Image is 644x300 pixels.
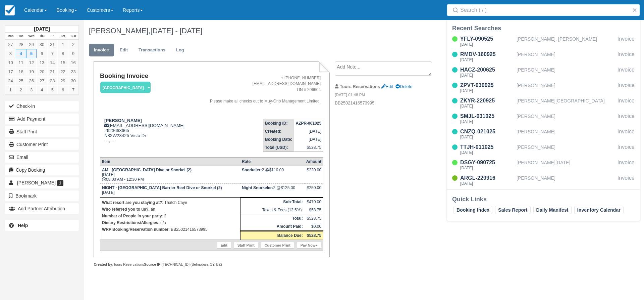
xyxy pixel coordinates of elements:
a: 14 [47,58,58,67]
b: Help [18,223,28,228]
div: [DATE] [460,181,514,185]
a: 24 [5,76,16,85]
div: [DATE] [460,89,514,93]
a: Staff Print [234,242,258,249]
a: Invoice [89,44,114,57]
button: Copy Booking [5,165,79,175]
a: RMDV-160925[DATE][PERSON_NAME]Invoice [447,50,640,63]
a: 20 [37,67,47,76]
a: TTJH-011025[DATE][PERSON_NAME]Invoice [447,143,640,156]
th: Amount [305,157,323,166]
strong: Dietary Restrictions/Allergies [102,220,158,225]
a: Edit [381,84,393,89]
th: Tue [16,33,26,40]
th: Booking ID: [263,119,294,127]
td: Taxes & Fees (12.5%): [240,206,305,214]
div: [DATE] [460,73,514,77]
div: [DATE] [460,42,514,46]
a: Customer Print [261,242,294,249]
div: TTJH-011025 [460,143,514,151]
div: [PERSON_NAME] [517,66,615,79]
a: 6 [58,85,68,94]
div: [PERSON_NAME] [517,174,615,187]
a: YFLY-090525[DATE][PERSON_NAME], [PERSON_NAME]Invoice [447,35,640,48]
a: 31 [47,40,58,49]
th: Balance Due: [240,231,305,240]
div: Invoice [618,159,635,171]
th: Rate [240,157,305,166]
div: [PERSON_NAME] [517,112,615,125]
span: $110.00 [269,168,284,172]
div: [EMAIL_ADDRESS][DOMAIN_NAME] 2623663665 N82W28425 Vista Dr ---, --- [100,118,194,152]
td: $58.75 [305,206,323,214]
button: Email [5,152,79,163]
a: Help [5,220,79,231]
div: Invoice [618,35,635,48]
a: Customer Print [5,139,79,150]
a: 26 [26,76,37,85]
a: 28 [47,76,58,85]
p: : n/a [102,219,238,226]
button: Add Payment [5,114,79,124]
td: [DATE] [294,127,323,135]
strong: Night Snorkeler [242,185,273,190]
a: 29 [58,76,68,85]
a: 4 [16,49,26,58]
div: [DATE] [460,166,514,170]
a: ARGL-220916[DATE][PERSON_NAME]Invoice [447,174,640,187]
th: Total: [240,214,305,222]
div: ZKYR-220925 [460,97,514,105]
a: 18 [16,67,26,76]
a: 6 [37,49,47,58]
a: Log [171,44,189,57]
strong: Created by: [94,262,113,266]
a: CNZQ-021025[DATE][PERSON_NAME]Invoice [447,128,640,140]
div: [DATE] [460,120,514,124]
a: Pay Now [297,242,321,249]
strong: Tours Reservations [340,84,380,89]
td: $528.75 [305,214,323,222]
a: 25 [16,76,26,85]
td: $470.00 [305,198,323,206]
div: Invoice [618,174,635,187]
span: [PERSON_NAME] [17,180,56,185]
a: 19 [26,67,37,76]
td: 2 @ [240,166,305,183]
td: $528.75 [294,143,323,152]
a: Sales Report [495,206,530,214]
a: 30 [68,76,78,85]
a: 2 [16,85,26,94]
div: [PERSON_NAME] [517,81,615,94]
td: [DATE] 08:00 AM - 12:30 PM [100,166,240,183]
a: 5 [26,49,37,58]
address: + [PHONE_NUMBER] [EMAIL_ADDRESS][DOMAIN_NAME] TIN # 206604 Please make all checks out to Muy-Ono ... [197,75,321,104]
div: DSGY-090725 [460,159,514,167]
td: [DATE] [294,135,323,143]
a: SMJL-031025[DATE][PERSON_NAME]Invoice [447,112,640,125]
div: [PERSON_NAME][DATE] [517,159,615,171]
button: Bookmark [5,190,79,201]
th: Booking Date: [263,135,294,143]
a: 7 [68,85,78,94]
a: 27 [5,40,16,49]
th: Wed [26,33,37,40]
a: 1 [58,40,68,49]
a: HACZ-200625[DATE][PERSON_NAME]Invoice [447,66,640,79]
a: 21 [47,67,58,76]
em: [GEOGRAPHIC_DATA] [100,82,151,93]
strong: What resort are you staying at? [102,200,162,205]
th: Mon [5,33,16,40]
a: 2 [68,40,78,49]
a: 1 [5,85,16,94]
strong: AM - [GEOGRAPHIC_DATA] Dive or Snorkel (2) [102,168,192,172]
strong: [DATE] [34,26,50,32]
strong: Who referred you to us? [102,207,149,212]
a: 13 [37,58,47,67]
a: 28 [16,40,26,49]
strong: AZPR-061025 [296,121,321,126]
strong: $528.75 [307,233,321,238]
div: SMJL-031025 [460,112,514,120]
a: 11 [16,58,26,67]
th: Created: [263,127,294,135]
div: [PERSON_NAME] [517,143,615,156]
